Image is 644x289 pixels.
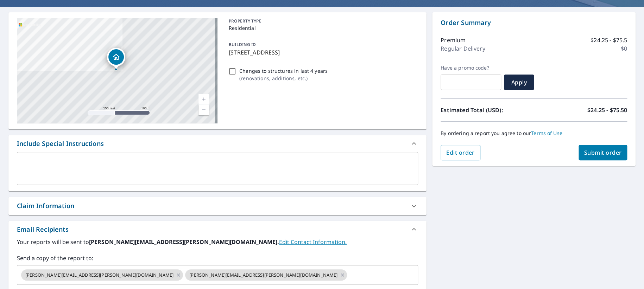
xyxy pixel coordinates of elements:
b: [PERSON_NAME][EMAIL_ADDRESS][PERSON_NAME][DOMAIN_NAME]. [89,238,279,246]
div: Include Special Instructions [8,135,427,152]
span: Submit order [584,149,622,156]
div: Include Special Instructions [17,139,104,148]
div: [PERSON_NAME][EMAIL_ADDRESS][PERSON_NAME][DOMAIN_NAME] [21,269,183,281]
p: Order Summary [441,18,627,27]
div: Email Recipients [8,221,427,238]
button: Edit order [441,145,480,160]
label: Have a promo code? [441,65,501,71]
p: ( renovations, additions, etc. ) [239,75,328,82]
button: Apply [504,75,534,90]
span: [PERSON_NAME][EMAIL_ADDRESS][PERSON_NAME][DOMAIN_NAME] [185,272,342,278]
div: Claim Information [8,197,427,215]
div: Claim Information [17,201,74,211]
div: Email Recipients [17,225,69,234]
div: [PERSON_NAME][EMAIL_ADDRESS][PERSON_NAME][DOMAIN_NAME] [185,269,347,281]
p: BUILDING ID [229,41,256,47]
p: $24.25 - $75.5 [591,36,627,44]
span: [PERSON_NAME][EMAIL_ADDRESS][PERSON_NAME][DOMAIN_NAME] [21,272,178,278]
p: By ordering a report you agree to our [441,130,627,136]
p: $24.25 - $75.50 [587,106,627,114]
p: Regular Delivery [441,44,485,53]
p: Premium [441,36,466,44]
p: PROPERTY TYPE [229,18,415,24]
p: Residential [229,24,415,32]
a: Current Level 17, Zoom In [198,94,209,104]
p: Estimated Total (USD): [441,106,534,114]
div: Dropped pin, building 1, Residential property, 16972 Lakeway Cir Flint, TX 75762 [107,48,125,70]
span: Apply [510,78,528,86]
a: EditContactInfo [279,238,347,246]
label: Your reports will be sent to [17,238,418,246]
a: Current Level 17, Zoom Out [198,104,209,115]
p: $0 [621,44,627,53]
p: Changes to structures in last 4 years [239,67,328,75]
p: [STREET_ADDRESS] [229,48,415,57]
span: Edit order [446,149,475,156]
a: Terms of Use [531,130,562,136]
label: Send a copy of the report to: [17,254,418,262]
button: Submit order [579,145,627,160]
